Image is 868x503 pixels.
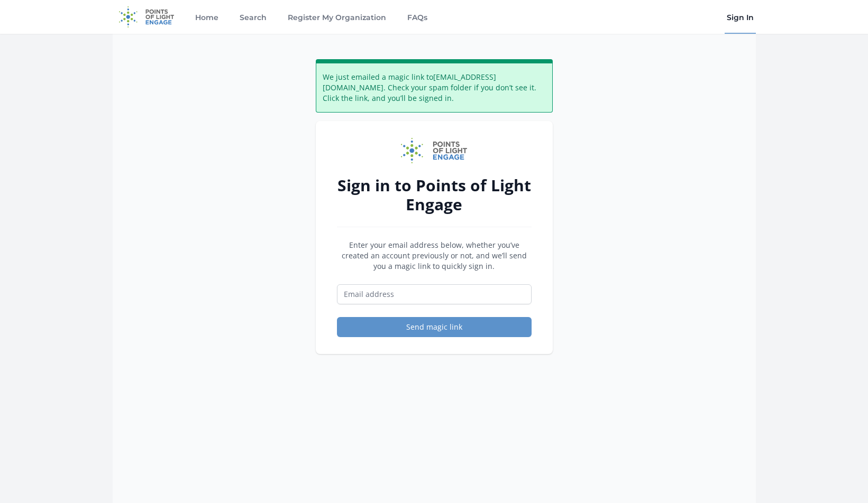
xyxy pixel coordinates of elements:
div: We just emailed a magic link to [EMAIL_ADDRESS][DOMAIN_NAME] . Check your spam folder if you don’... [316,59,553,113]
h2: Sign in to Points of Light Engage [337,176,532,214]
img: Points of Light Engage logo [401,138,468,163]
p: Enter your email address below, whether you’ve created an account previously or not, and we’ll se... [337,240,532,272]
button: Send magic link [337,317,532,337]
input: Email address [337,284,532,304]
